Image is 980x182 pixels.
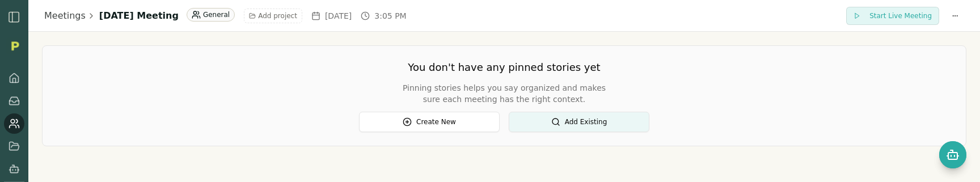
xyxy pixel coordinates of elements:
img: sidebar [7,10,21,24]
h3: You don't have any pinned stories yet [395,60,613,75]
button: Open chat [939,141,966,168]
span: Start Live Meeting [869,11,932,20]
img: Organization logo [6,37,23,54]
button: Add project [244,9,302,23]
div: General [187,8,235,22]
p: Pinning stories helps you say organized and makes sure each meeting has the right context. [395,82,613,105]
button: Start Live Meeting [846,7,939,25]
span: [DATE] [325,10,352,22]
span: Add project [258,11,297,20]
button: Add Existing [509,112,649,132]
h1: [DATE] Meeting [99,9,179,23]
a: Meetings [44,9,86,23]
span: 3:05 PM [374,10,406,22]
button: Create New [359,112,500,132]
